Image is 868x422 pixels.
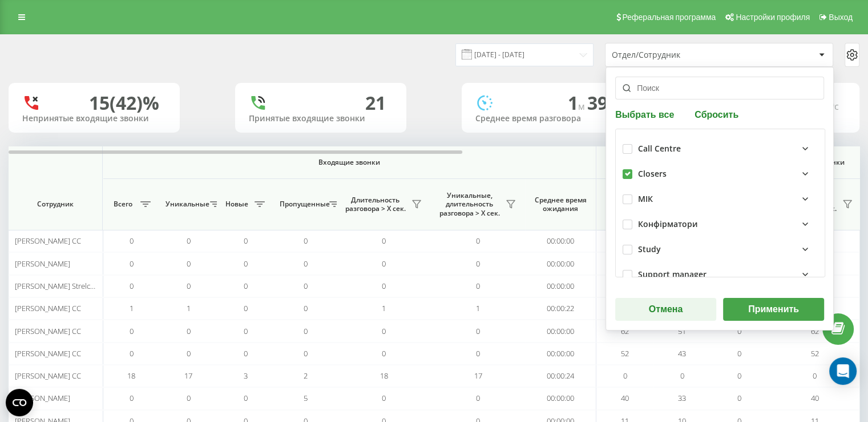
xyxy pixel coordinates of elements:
span: Пропущенные [280,200,326,209]
span: 62 [811,326,819,336]
span: Длительность разговора > Х сек. [342,196,408,213]
div: Среднее время разговора [475,114,619,124]
span: [PERSON_NAME] CC [15,236,81,246]
span: 0 [187,348,191,359]
span: 0 [304,236,308,246]
span: [PERSON_NAME] CC [15,326,81,336]
span: 0 [244,303,248,313]
span: 0 [304,281,308,291]
span: Реферальная программа [622,13,716,22]
span: 0 [813,371,817,381]
div: МІК [638,194,653,204]
span: 0 [737,348,741,359]
span: м [578,100,587,113]
span: 5 [304,393,308,403]
span: [PERSON_NAME] CC [15,348,81,359]
span: 0 [244,258,248,269]
span: 0 [476,236,480,246]
span: 0 [737,326,741,336]
span: 0 [476,258,480,269]
span: 17 [184,371,192,381]
span: 0 [187,393,191,403]
span: 17 [474,371,482,381]
span: 0 [244,281,248,291]
div: Принятые входящие звонки [249,114,393,124]
td: 00:00:22 [525,297,596,320]
span: 1 [476,303,480,313]
span: [PERSON_NAME] CC [15,303,81,313]
span: 18 [127,371,135,381]
span: 0 [382,393,386,403]
td: 00:00:00 [525,230,596,252]
span: 0 [187,326,191,336]
span: 0 [244,326,248,336]
div: Непринятые входящие звонки [22,114,166,124]
span: 0 [382,281,386,291]
span: 0 [304,326,308,336]
span: 0 [130,236,134,246]
span: 0 [130,258,134,269]
span: 0 [244,236,248,246]
span: 40 [811,393,819,403]
span: Выход [829,13,853,22]
span: 0 [623,371,627,381]
span: 39 [587,90,612,115]
span: 33 [678,393,686,403]
div: Отдел/Сотрудник [612,50,748,60]
span: 0 [476,393,480,403]
td: 00:00:00 [525,252,596,274]
span: 0 [304,348,308,359]
span: 0 [680,371,684,381]
span: 0 [130,326,134,336]
span: Сотрудник [18,200,92,209]
div: Call Centre [638,144,681,154]
input: Поиск [615,77,824,99]
span: Всего [602,200,631,209]
span: [PERSON_NAME] [15,393,70,403]
span: 0 [304,303,308,313]
span: 0 [737,393,741,403]
div: Конфірматори [638,220,698,229]
span: 0 [737,371,741,381]
span: Входящие звонки [132,158,566,167]
span: 0 [476,326,480,336]
div: Open Intercom Messenger [829,357,857,385]
span: Новые [223,200,251,209]
span: 0 [382,348,386,359]
span: 0 [130,348,134,359]
span: [PERSON_NAME] Strelchenko CC [15,281,122,291]
span: Уникальные [165,200,207,209]
span: 0 [476,348,480,359]
span: 0 [187,236,191,246]
span: 2 [304,371,308,381]
span: 0 [476,281,480,291]
span: 1 [568,90,587,115]
span: c [834,100,839,113]
span: 62 [621,326,629,336]
span: Всего [108,200,137,209]
span: Уникальные, длительность разговора > Х сек. [437,191,502,218]
td: 00:00:00 [525,387,596,409]
div: Support manager [638,270,706,280]
div: 15 (42)% [89,92,159,114]
div: Closers [638,169,667,179]
span: 0 [382,236,386,246]
span: 51 [678,326,686,336]
span: 0 [382,258,386,269]
button: Выбрать все [615,109,677,120]
span: 1 [382,303,386,313]
button: Применить [723,298,824,321]
span: 0 [304,258,308,269]
div: Study [638,245,661,254]
td: 00:00:24 [525,365,596,387]
span: 1 [187,303,191,313]
td: 00:00:00 [525,275,596,297]
span: Настройки профиля [736,13,810,22]
span: 0 [244,348,248,359]
span: 0 [382,326,386,336]
span: 52 [811,348,819,359]
button: Open CMP widget [6,389,33,416]
span: [PERSON_NAME] [15,258,70,269]
span: 43 [678,348,686,359]
span: 3 [244,371,248,381]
